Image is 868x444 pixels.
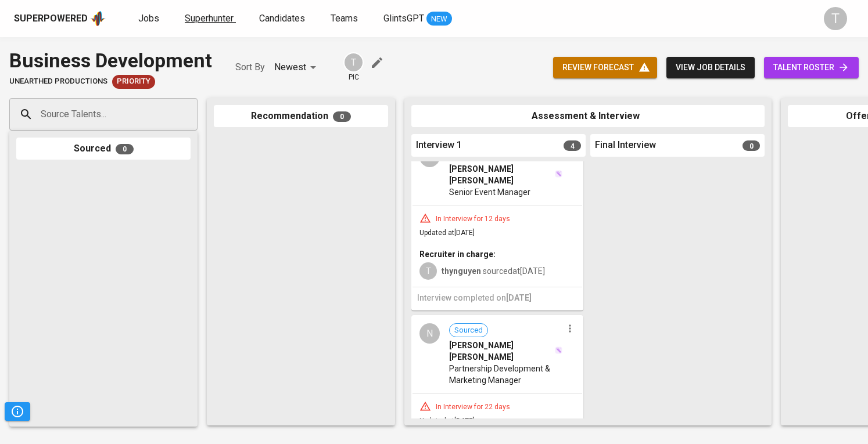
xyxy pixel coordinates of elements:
[506,293,532,302] span: [DATE]
[555,346,562,354] img: magic_wand.svg
[449,363,562,386] span: Partnership Development & Marketing Manager
[773,60,849,75] span: talent roster
[138,12,162,26] a: Jobs
[764,57,859,78] a: talent roster
[411,105,765,128] div: Assessment & Interview
[116,144,134,154] span: 0
[383,13,424,24] span: GlintsGPT
[112,75,155,89] div: New Job received from Demand Team
[259,12,307,26] a: Candidates
[553,57,657,78] button: review forecast
[343,52,364,73] div: T
[214,105,388,128] div: Recommendation
[419,229,475,237] span: Updated at [DATE]
[824,7,847,30] div: T
[331,12,360,26] a: Teams
[676,60,745,75] span: view job details
[274,60,306,74] p: Newest
[185,12,236,26] a: Superhunter
[9,76,107,87] span: Unearthed Productions
[555,170,562,178] img: magic_wand.svg
[442,266,481,276] b: thynguyen
[259,13,305,24] span: Candidates
[426,13,452,25] span: NEW
[564,140,581,151] span: 4
[14,12,88,26] div: Superpowered
[416,139,462,152] span: Interview 1
[16,138,191,160] div: Sourced
[431,214,515,224] div: In Interview for 12 days
[331,13,358,24] span: Teams
[14,10,106,27] a: Superpoweredapp logo
[431,402,515,412] div: In Interview for 22 days
[112,76,155,87] span: Priority
[595,139,656,152] span: Final Interview
[419,417,475,425] span: Updated at [DATE]
[666,57,755,78] button: view job details
[562,60,648,75] span: review forecast
[333,111,351,122] span: 0
[419,262,437,280] div: T
[185,13,234,24] span: Superhunter
[90,10,106,27] img: app logo
[442,266,545,276] span: sourced at [DATE]
[191,113,193,115] button: Open
[449,186,530,198] span: Senior Event Manager
[5,402,30,421] button: Pipeline Triggers
[449,163,554,186] span: [PERSON_NAME] [PERSON_NAME]
[274,57,320,78] div: Newest
[343,52,364,82] div: pic
[449,340,554,363] span: [PERSON_NAME] [PERSON_NAME]
[138,13,159,24] span: Jobs
[743,140,760,151] span: 0
[450,325,487,336] span: Sourced
[417,292,578,305] h6: Interview completed on
[235,60,265,74] p: Sort By
[411,139,583,311] div: NSourced[PERSON_NAME] [PERSON_NAME]Senior Event ManagerIn Interview for 12 daysUpdated at[DATE]Re...
[419,323,440,344] div: N
[383,12,452,26] a: GlintsGPT NEW
[9,46,212,75] div: Business Development
[419,250,496,259] b: Recruiter in charge:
